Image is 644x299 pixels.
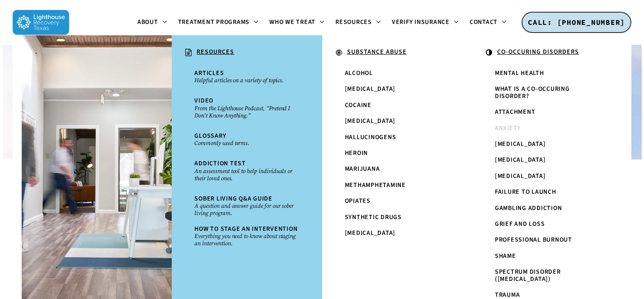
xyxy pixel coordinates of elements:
[392,18,450,27] span: Verify Insurance
[194,140,299,147] small: Commonly used terms.
[194,69,224,78] span: Articles
[386,19,464,26] a: Verify Insurance
[495,252,516,261] span: Shame
[490,104,604,120] a: Attachment
[190,128,304,151] a: GlossaryCommonly used terms.
[330,19,386,26] a: Resources
[194,96,213,105] span: Video
[495,204,562,213] span: Gambling Addiction
[490,168,604,184] a: [MEDICAL_DATA]
[13,10,69,35] img: Lighthouse Recovery Texas
[345,181,406,190] span: Methamphetamine
[35,47,38,56] span: .
[331,44,463,61] a: SUBSTANCE ABUSE
[345,69,373,78] span: Alcohol
[194,202,299,217] small: A question and answer guide for our sober living program.
[190,221,304,252] a: How To Stage An InterventionEverything you need to know about staging an intervention.
[528,18,625,27] span: CALL: [PHONE_NUMBER]
[490,232,604,248] a: Professional Burnout
[345,229,396,238] span: [MEDICAL_DATA]
[490,152,604,168] a: [MEDICAL_DATA]
[132,19,173,26] a: About
[194,168,299,182] small: An assessment tool to help individuals or their loved ones.
[490,136,604,152] a: [MEDICAL_DATA]
[345,164,380,173] span: Marijuana
[490,184,604,200] a: Failure to Launch
[269,18,315,27] span: Who We Treat
[490,201,604,216] a: Gambling Addiction
[495,69,544,78] span: Mental Health
[490,216,604,232] a: Grief and Loss
[194,233,299,247] small: Everything you need to know about staging an intervention.
[178,18,250,27] span: Treatment Programs
[340,145,454,161] a: Heroin
[345,133,396,142] span: Hallucinogens
[490,65,604,81] a: Mental Health
[31,44,163,60] a: .
[340,225,454,241] a: [MEDICAL_DATA]
[345,149,368,158] span: Heroin
[190,191,304,221] a: Sober Living Q&A GuideA question and answer guide for our sober living program.
[264,19,330,26] a: Who We Treat
[173,19,264,26] a: Treatment Programs
[345,117,396,126] span: [MEDICAL_DATA]
[495,124,521,133] span: Anxiety
[495,155,546,164] span: [MEDICAL_DATA]
[137,18,158,27] span: About
[194,159,246,168] span: Addiction Test
[490,264,604,287] a: Spectrum Disorder ([MEDICAL_DATA])
[495,107,536,117] span: Attachment
[340,210,454,225] a: Synthetic Drugs
[495,267,561,283] span: Spectrum Disorder ([MEDICAL_DATA])
[495,84,570,100] span: What is a Co-Occuring Disorder?
[190,65,304,89] a: ArticlesHelpful articles on a variety of topics.
[340,98,454,113] a: Cocaine
[495,140,546,149] span: [MEDICAL_DATA]
[340,178,454,193] a: Methamphetamine
[495,187,556,196] span: Failure to Launch
[340,130,454,145] a: Hallucinogens
[490,121,604,136] a: Anxiety
[181,44,313,61] a: RESOURCES
[194,194,273,203] span: Sober Living Q&A Guide
[347,47,407,56] u: SUBSTANCE ABUSE
[481,44,613,61] a: CO-OCCURING DISORDERS
[190,156,304,186] a: Addiction TestAn assessment tool to help individuals or their loved ones.
[464,19,512,26] a: Contact
[190,93,304,123] a: VideoFrom the Lighthouse Podcast, “Pretend I Don’t Know Anything.”
[194,105,299,119] small: From the Lighthouse Podcast, “Pretend I Don’t Know Anything.”
[495,172,546,181] span: [MEDICAL_DATA]
[335,18,372,27] span: Resources
[340,81,454,97] a: [MEDICAL_DATA]
[345,213,402,222] span: Synthetic Drugs
[340,113,454,129] a: [MEDICAL_DATA]
[340,161,454,177] a: Marijuana
[495,235,572,244] span: Professional Burnout
[340,193,454,209] a: Opiates
[345,196,371,206] span: Opiates
[497,47,579,56] u: CO-OCCURING DISORDERS
[197,47,234,56] u: RESOURCES
[340,65,454,81] a: Alcohol
[470,18,498,27] span: Contact
[194,77,299,84] small: Helpful articles on a variety of topics.
[490,81,604,104] a: What is a Co-Occuring Disorder?
[490,248,604,264] a: Shame
[194,131,226,140] span: Glossary
[345,84,396,93] span: [MEDICAL_DATA]
[345,101,371,110] span: Cocaine
[522,12,631,33] a: CALL: [PHONE_NUMBER]
[194,224,297,234] span: How To Stage An Intervention
[495,220,545,229] span: Grief and Loss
